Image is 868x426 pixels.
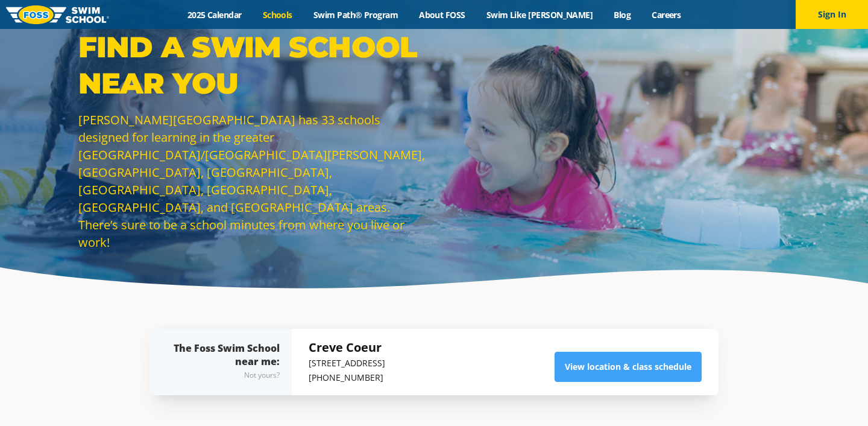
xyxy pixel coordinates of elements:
[603,9,641,21] a: Blog
[174,368,280,383] div: Not yours?
[78,29,428,101] p: Find a Swim School Near You
[555,352,702,382] a: View location & class schedule
[409,9,476,21] a: About FOSS
[252,9,303,21] a: Schools
[303,9,408,21] a: Swim Path® Program
[309,356,385,370] p: [STREET_ADDRESS]
[309,339,385,356] h5: Creve Coeur
[476,9,603,21] a: Swim Like [PERSON_NAME]
[6,5,109,24] img: FOSS Swim School Logo
[641,9,691,21] a: Careers
[309,370,385,385] p: [PHONE_NUMBER]
[78,111,428,251] p: [PERSON_NAME][GEOGRAPHIC_DATA] has 33 schools designed for learning in the greater [GEOGRAPHIC_DA...
[177,9,252,21] a: 2025 Calendar
[174,342,280,383] div: The Foss Swim School near me:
